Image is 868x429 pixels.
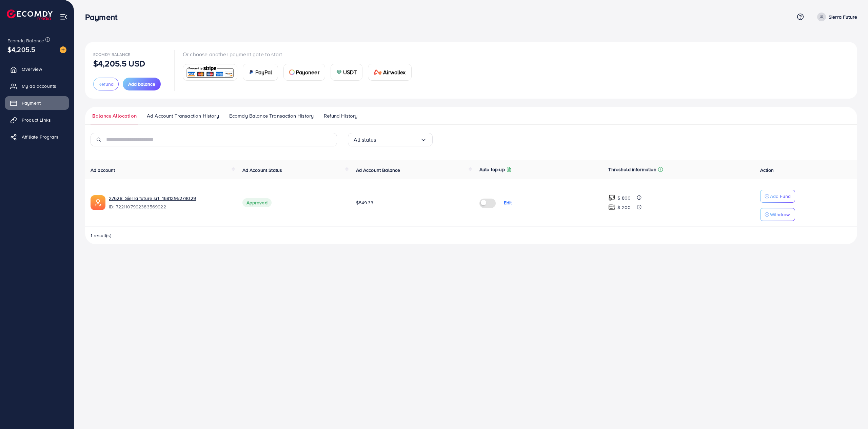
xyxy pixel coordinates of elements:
[147,112,219,120] span: Ad Account Transaction History
[617,194,631,202] p: $ 800
[22,83,56,89] span: My ad accounts
[356,199,374,206] span: $849.33
[7,44,35,54] span: $4,205.5
[22,117,51,123] span: Product Links
[93,59,145,67] p: $4,205.5 USD
[109,195,232,210] div: <span class='underline'>27628_Sierra future srl_1681295279029</span></br>7221107992383569922
[185,65,235,80] img: card
[760,167,774,173] span: Action
[374,69,382,75] img: card
[5,113,69,127] a: Product Links
[336,69,342,75] img: card
[109,203,232,210] span: ID: 7221107992383569922
[60,46,66,53] img: image
[98,81,114,87] span: Refund
[839,399,863,424] iframe: Chat
[249,69,254,75] img: card
[383,68,406,76] span: Airwallex
[770,192,791,200] p: Add Fund
[93,52,130,57] span: Ecomdy Balance
[296,68,319,76] span: Payoneer
[22,66,42,73] span: Overview
[255,68,272,76] span: PayPal
[22,134,58,140] span: Affiliate Program
[183,50,417,58] p: Or choose another payment gate to start
[243,64,278,81] a: cardPayPal
[85,12,123,22] h3: Payment
[92,112,137,120] span: Balance Allocation
[356,167,400,173] span: Ad Account Balance
[504,199,512,207] p: Edit
[60,13,67,21] img: menu
[183,64,237,81] a: card
[93,78,119,90] button: Refund
[289,69,295,75] img: card
[608,194,615,201] img: top-up amount
[608,204,615,211] img: top-up amount
[7,37,44,44] span: Ecomdy Balance
[760,208,795,221] button: Withdraw
[5,62,69,76] a: Overview
[5,130,69,144] a: Affiliate Program
[760,190,795,203] button: Add Fund
[608,165,656,173] p: Threshold information
[128,81,155,87] span: Add balance
[814,13,857,21] a: Sierra Future
[283,64,325,81] a: cardPayoneer
[5,96,69,110] a: Payment
[354,135,376,145] span: All status
[123,78,161,90] button: Add balance
[479,165,505,173] p: Auto top-up
[242,198,272,207] span: Approved
[324,112,357,120] span: Refund History
[343,68,357,76] span: USDT
[368,64,411,81] a: cardAirwallex
[91,232,112,239] span: 1 result(s)
[91,167,115,173] span: Ad account
[5,79,69,93] a: My ad accounts
[242,167,282,173] span: Ad Account Status
[22,100,41,106] span: Payment
[91,195,105,210] img: ic-ads-acc.e4c84228.svg
[770,210,790,219] p: Withdraw
[829,13,857,21] p: Sierra Future
[331,64,363,81] a: cardUSDT
[229,112,314,120] span: Ecomdy Balance Transaction History
[348,133,433,146] div: Search for option
[376,135,420,145] input: Search for option
[109,195,196,202] a: 27628_Sierra future srl_1681295279029
[617,203,631,211] p: $ 200
[7,9,53,20] img: logo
